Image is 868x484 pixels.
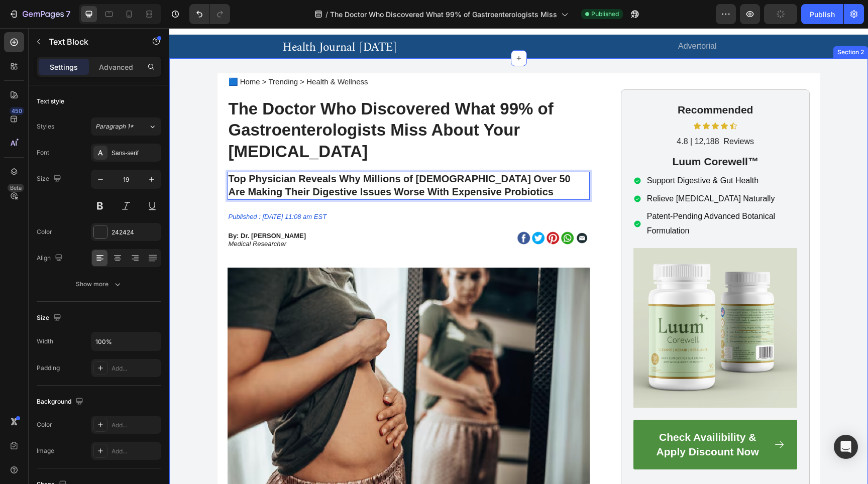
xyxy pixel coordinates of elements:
div: Color [37,420,52,429]
div: Undo/Redo [189,4,230,24]
button: Publish [801,4,843,24]
div: Add... [112,447,159,456]
div: Width [37,337,53,346]
div: Styles [37,122,54,131]
a: Check Availibility & Apply Discount Now [464,392,628,442]
button: 7 [4,4,75,24]
img: gempages_569004843075634197-0c95fa04-c37a-452d-baef-f61bbe3489ac.png [58,239,420,480]
span: The Doctor Who Discovered What 99% of Gastroenterologists Miss [330,9,557,20]
div: Image [37,446,54,455]
div: Text style [37,97,64,106]
p: Patent-Pending Advanced Botanical Formulation [478,181,627,210]
strong: Recommended [508,76,584,87]
div: 242424 [112,228,159,237]
div: Color [37,227,52,236]
div: Section 2 [666,20,697,29]
p: Text Block [49,36,134,48]
div: Beta [8,184,24,192]
div: Background [37,395,85,409]
iframe: Design area [169,28,868,484]
p: Advanced [99,62,133,72]
div: Align [37,252,65,265]
div: Add... [112,421,159,430]
div: Publish [810,9,835,20]
div: Size [37,311,63,325]
div: Open Intercom Messenger [834,435,858,459]
p: Settings [50,62,78,72]
div: Sans-serif [112,149,159,158]
img: gempages_569004843075634197-692db65a-9c3b-4408-8605-0e75d58993bd.png [464,220,628,379]
button: Paragraph 1* [91,117,161,136]
input: Auto [91,332,161,350]
div: Font [37,148,49,157]
p: Relieve [MEDICAL_DATA] Naturally [478,164,627,178]
div: Show more [76,279,123,289]
span: Paragraph 1* [95,122,134,131]
div: Padding [37,364,60,373]
p: 7 [66,8,70,20]
span: Published [591,10,619,19]
img: gempages_569004843075634197-2eb51376-6d4b-4155-8adc-2d6be1c4ad54.png [345,202,420,218]
strong: Luum Corewell™ [503,128,589,139]
div: Size [37,172,63,186]
div: 450 [10,107,24,115]
div: Add... [112,364,159,373]
span: / [325,9,328,20]
strong: Check Availibility & Apply Discount Now [487,403,590,430]
p: Support Digestive & Gut Health [478,146,627,160]
span: 4.8 | 12,188 Reviews [507,109,585,117]
button: Show more [37,275,161,293]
